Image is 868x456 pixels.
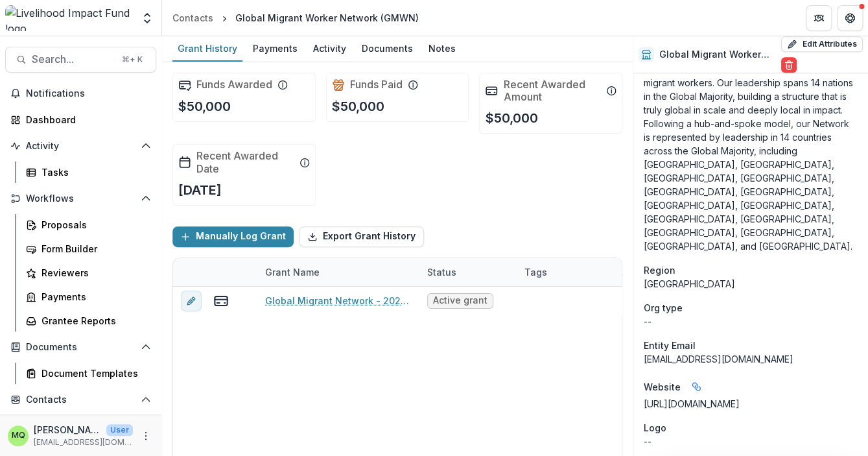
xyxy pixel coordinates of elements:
[41,242,146,256] div: Form Builder
[357,39,418,58] div: Documents
[644,263,675,277] span: Region
[614,258,711,286] div: Amount Awarded
[299,226,424,247] button: Export Grant History
[644,352,858,366] div: [EMAIL_ADDRESS][DOMAIN_NAME]
[644,421,666,435] span: Logo
[41,266,146,280] div: Reviewers
[257,258,419,286] div: Grant Name
[172,226,294,247] button: Manually Log Grant
[5,47,156,73] button: Search...
[12,431,25,440] div: Maica Quitain
[781,36,863,52] button: Edit Attributes
[213,293,229,308] button: view-payments
[781,57,797,73] button: Delete
[419,258,517,286] div: Status
[433,295,487,306] span: Active grant
[26,342,135,353] span: Documents
[138,428,154,444] button: More
[34,423,101,437] p: [PERSON_NAME]
[5,337,156,357] button: Open Documents
[178,97,231,116] p: $50,000
[34,437,133,448] p: [EMAIL_ADDRESS][DOMAIN_NAME]
[21,310,156,331] a: Grantee Reports
[21,363,156,384] a: Document Templates
[5,136,156,156] button: Open Activity
[644,339,696,352] span: Entity Email
[167,8,424,27] nav: breadcrumb
[423,39,461,58] div: Notes
[644,315,858,328] p: --
[644,277,858,291] p: [GEOGRAPHIC_DATA]
[644,398,740,409] a: [URL][DOMAIN_NAME]
[644,435,858,448] p: --
[503,78,601,103] h2: Recent Awarded Amount
[178,180,222,200] p: [DATE]
[138,5,156,31] button: Open entity switcher
[265,294,412,307] a: Global Migrant Network - 2025 Grant
[517,258,614,286] div: Tags
[26,113,146,126] div: Dashboard
[419,265,464,279] div: Status
[26,193,135,204] span: Workflows
[21,214,156,235] a: Proposals
[172,11,213,25] div: Contacts
[235,11,419,25] div: Global Migrant Worker Network (GMWN)
[644,301,683,315] span: Org type
[423,36,461,62] a: Notes
[26,394,135,405] span: Contacts
[196,150,294,174] h2: Recent Awarded Date
[644,35,858,253] p: Our Network unites 18,000+ migrant workers across 71 member organizations in 27 countries. 65% of...
[659,49,776,60] h2: Global Migrant Worker Network (GMWN)
[614,265,706,279] div: Amount Awarded
[248,36,303,62] a: Payments
[41,366,146,380] div: Document Templates
[32,53,114,66] span: Search...
[41,314,146,328] div: Grantee Reports
[5,5,133,31] img: Livelihood Impact Fund logo
[119,53,145,67] div: ⌘ + K
[517,265,555,279] div: Tags
[41,218,146,232] div: Proposals
[686,376,707,397] button: Linked binding
[485,108,537,128] p: $50,000
[196,78,272,91] h2: Funds Awarded
[21,162,156,183] a: Tasks
[837,5,863,31] button: Get Help
[181,290,202,311] button: edit
[332,97,384,116] p: $50,000
[806,5,832,31] button: Partners
[26,88,151,99] span: Notifications
[5,389,156,410] button: Open Contacts
[308,39,351,58] div: Activity
[41,165,146,179] div: Tasks
[167,8,218,27] a: Contacts
[257,265,327,279] div: Grant Name
[5,83,156,104] button: Notifications
[308,36,351,62] a: Activity
[5,188,156,209] button: Open Workflows
[41,290,146,304] div: Payments
[172,39,242,58] div: Grant History
[644,380,681,394] span: Website
[21,238,156,259] a: Form Builder
[21,286,156,307] a: Payments
[350,78,403,91] h2: Funds Paid
[21,262,156,283] a: Reviewers
[26,141,135,152] span: Activity
[172,36,242,62] a: Grant History
[357,36,418,62] a: Documents
[106,424,133,436] p: User
[5,109,156,130] a: Dashboard
[248,39,303,58] div: Payments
